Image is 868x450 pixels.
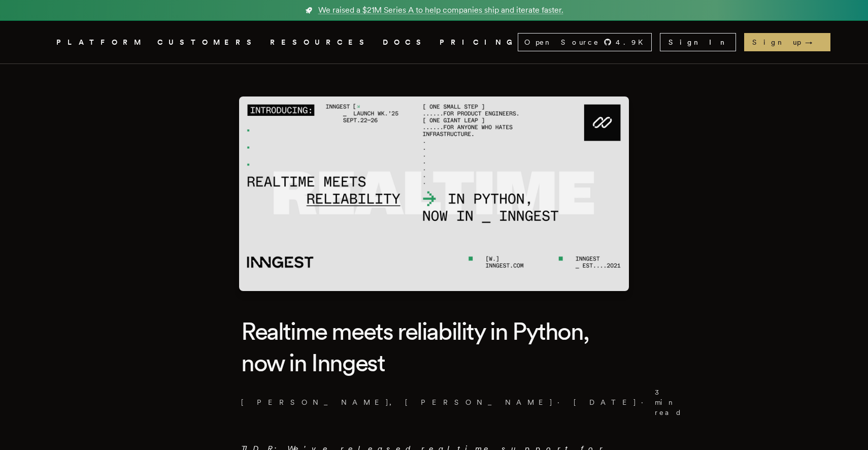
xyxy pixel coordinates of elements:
[239,97,629,291] img: Featured image for Realtime meets reliability in Python, now in Inngest blog post
[616,37,649,47] span: 4.9 K
[241,387,627,417] p: [PERSON_NAME] , · ·
[157,36,258,49] a: CUSTOMERS
[440,36,518,49] a: PRICING
[383,36,427,49] a: DOCS
[56,36,145,49] button: PLATFORM
[270,36,371,49] button: RESOURCES
[571,397,637,407] span: [DATE]
[660,33,736,51] a: Sign In
[524,37,599,47] span: Open Source
[28,21,840,63] nav: Global
[241,315,627,379] h1: Realtime meets reliability in Python, now in Inngest
[655,387,682,417] span: 3 min read
[318,4,563,16] span: We raised a $21M Series A to help companies ship and iterate faster.
[805,37,822,47] span: →
[744,33,830,51] a: Sign up
[405,397,553,407] a: [PERSON_NAME]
